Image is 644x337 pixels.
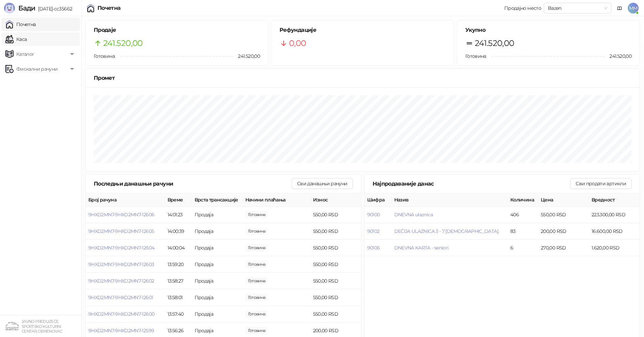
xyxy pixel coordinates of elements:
[16,62,58,76] span: Фискални рачуни
[192,273,243,289] td: Продаја
[165,289,192,306] td: 13:58:01
[508,207,538,223] td: 406
[589,193,640,207] th: Вредност
[289,37,306,50] span: 0,00
[88,261,154,267] button: 9HXD2MN7-9HXD2MN7-12603
[465,53,486,59] span: Готовина
[245,261,268,268] span: 550,00
[165,240,192,256] td: 14:00:04
[165,193,192,207] th: Време
[88,228,154,234] button: 9HXD2MN7-9HXD2MN7-12605
[97,5,121,11] div: Почетна
[88,212,154,218] button: 9HXD2MN7-9HXD2MN7-12606
[18,4,35,12] span: Бади
[88,294,153,300] button: 9HXD2MN7-9HXD2MN7-12601
[245,310,268,318] span: 550,00
[165,306,192,322] td: 13:57:40
[538,207,589,223] td: 550,00 RSD
[508,240,538,256] td: 6
[192,306,243,322] td: Продаја
[94,179,292,188] div: Последњи данашњи рачуни
[243,193,310,207] th: Начини плаћања
[394,212,433,218] button: DNEVNA ulaznica
[165,256,192,273] td: 13:59:20
[508,193,538,207] th: Количина
[475,37,514,50] span: 241.520,00
[86,193,165,207] th: Број рачуна
[538,240,589,256] td: 270,00 RSD
[103,37,143,50] span: 241.520,00
[94,74,631,82] div: Промет
[88,311,154,317] button: 9HXD2MN7-9HXD2MN7-12600
[22,319,62,334] small: JAVNO PREDUZEĆE SPORTSKO KULTURNI CENTAR, OBRENOVAC
[310,273,361,289] td: 550,00 RSD
[465,26,631,34] h5: Укупно
[245,227,268,235] span: 550,00
[245,211,268,218] span: 550,00
[5,32,27,46] a: Каса
[192,193,243,207] th: Врста трансакције
[605,52,631,60] span: 241.520,00
[245,277,268,285] span: 550,00
[165,273,192,289] td: 13:58:27
[367,212,380,218] button: 90100
[192,289,243,306] td: Продаја
[88,278,154,284] button: 9HXD2MN7-9HXD2MN7-12602
[310,207,361,223] td: 550,00 RSD
[310,256,361,273] td: 550,00 RSD
[192,256,243,273] td: Продаја
[394,228,499,234] button: DEČIJA ULAZNICA 3 - 7 [DEMOGRAPHIC_DATA].
[538,193,589,207] th: Цена
[392,193,508,207] th: Назив
[5,18,36,31] a: Почетна
[310,289,361,306] td: 550,00 RSD
[310,223,361,240] td: 550,00 RSD
[192,223,243,240] td: Продаја
[310,306,361,322] td: 550,00 RSD
[570,178,631,189] button: Сви продати артикли
[310,240,361,256] td: 550,00 RSD
[364,193,392,207] th: Шифра
[4,3,15,14] img: Logo
[192,207,243,223] td: Продаја
[88,328,154,334] button: 9HXD2MN7-9HXD2MN7-12599
[165,207,192,223] td: 14:01:23
[589,223,640,240] td: 16.600,00 RSD
[165,223,192,240] td: 14:00:39
[35,6,72,12] span: [DATE]-cc35662
[88,245,154,251] button: 9HXD2MN7-9HXD2MN7-12604
[548,3,607,13] span: Bazen
[628,3,639,14] span: MM
[94,53,115,59] span: Готовина
[245,244,268,251] span: 550,00
[614,3,625,14] a: Документација
[538,223,589,240] td: 200,00 RSD
[233,52,260,60] span: 241.520,00
[367,245,380,251] button: 90106
[16,47,35,61] span: Каталог
[245,294,268,301] span: 550,00
[280,26,446,34] h5: Рефундације
[245,327,268,334] span: 200,00
[292,178,353,189] button: Сви данашњи рачуни
[394,245,449,251] span: DNEVNA KARTA - seniori
[5,319,19,333] img: 64x64-companyLogo-4a28e1f8-f217-46d7-badd-69a834a81aaf.png
[192,240,243,256] td: Продаја
[373,179,571,188] div: Најпродаваније данас
[94,26,260,34] h5: Продаје
[589,240,640,256] td: 1.620,00 RSD
[589,207,640,223] td: 223.300,00 RSD
[508,223,538,240] td: 83
[367,228,380,234] button: 90102
[504,6,541,10] div: Продајно место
